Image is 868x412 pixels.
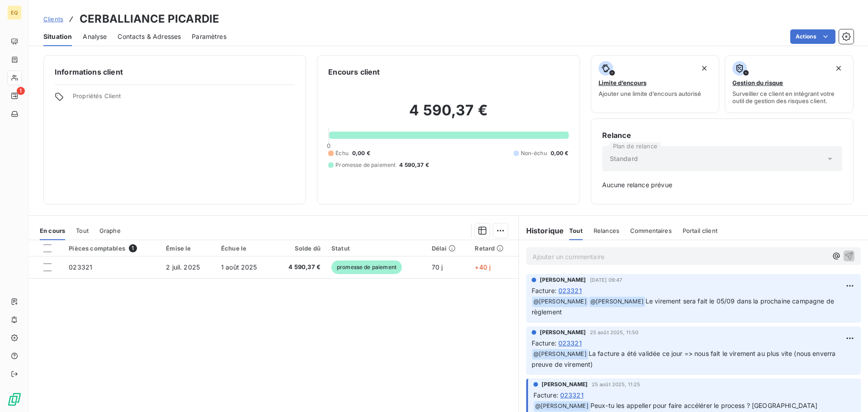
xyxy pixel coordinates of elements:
[221,263,257,271] span: 1 août 2025
[192,32,226,41] span: Paramètres
[594,227,619,234] span: Relances
[432,263,443,271] span: 70 j
[560,390,584,400] span: 023321
[540,276,586,284] span: [PERSON_NAME]
[837,381,859,403] iframe: Intercom live chat
[551,149,569,157] span: 0,00 €
[69,263,92,271] span: 023321
[732,90,846,104] span: Surveiller ce client en intégrant votre outil de gestion des risques client.
[532,349,588,360] span: @ [PERSON_NAME]
[532,297,836,316] span: Le virement sera fait le 05/09 dans la prochaine campagne de règlement
[7,392,22,407] img: Logo LeanPay
[475,245,513,252] div: Retard
[589,297,645,307] span: @ [PERSON_NAME]
[43,32,72,41] span: Situation
[129,244,137,252] span: 1
[475,263,491,271] span: +40 j
[790,29,835,44] button: Actions
[43,14,63,24] a: Clients
[279,245,321,252] div: Solde dû
[99,227,121,234] span: Graphe
[432,245,464,252] div: Délai
[521,149,547,157] span: Non-échu
[532,286,557,295] span: Facture :
[279,263,321,272] span: 4 590,37 €
[352,149,370,157] span: 0,00 €
[328,66,380,77] h6: Encours client
[590,330,639,335] span: 25 août 2025, 11:50
[166,245,210,252] div: Émise le
[83,32,107,41] span: Analyse
[683,227,717,234] span: Portail client
[519,225,564,236] h6: Historique
[331,245,421,252] div: Statut
[569,227,583,234] span: Tout
[399,161,429,169] span: 4 590,37 €
[532,350,838,368] span: La facture a été validée ce jour => nous fait le virement au plus vite (nous enverra preuve de vi...
[592,382,641,387] span: 25 août 2025, 11:25
[532,338,557,348] span: Facture :
[725,55,854,113] button: Gestion du risqueSurveiller ce client en intégrant votre outil de gestion des risques client.
[532,297,588,307] span: @ [PERSON_NAME]
[166,263,200,271] span: 2 juil. 2025
[327,142,330,149] span: 0
[328,101,568,128] h2: 4 590,37 €
[17,87,25,95] span: 1
[221,245,268,252] div: Échue le
[43,15,63,23] span: Clients
[533,390,558,400] span: Facture :
[540,328,586,336] span: [PERSON_NAME]
[558,286,582,295] span: 023321
[558,338,582,348] span: 023321
[534,401,590,412] span: @ [PERSON_NAME]
[599,90,701,97] span: Ajouter une limite d’encours autorisé
[732,79,783,86] span: Gestion du risque
[69,244,155,252] div: Pièces comptables
[630,227,672,234] span: Commentaires
[7,5,22,20] div: EQ
[40,227,65,234] span: En cours
[118,32,181,41] span: Contacts & Adresses
[73,92,295,105] span: Propriétés Client
[590,277,623,283] span: [DATE] 09:47
[599,79,646,86] span: Limite d’encours
[602,180,842,189] span: Aucune relance prévue
[80,11,219,27] h3: CERBALLIANCE PICARDIE
[590,402,818,409] span: Peux-tu les appeller pour faire accélérer le process ? [GEOGRAPHIC_DATA]
[542,380,588,388] span: [PERSON_NAME]
[591,55,720,113] button: Limite d’encoursAjouter une limite d’encours autorisé
[610,154,638,163] span: Standard
[602,130,842,141] h6: Relance
[331,260,402,274] span: promesse de paiement
[55,66,295,77] h6: Informations client
[76,227,89,234] span: Tout
[335,161,396,169] span: Promesse de paiement
[335,149,349,157] span: Échu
